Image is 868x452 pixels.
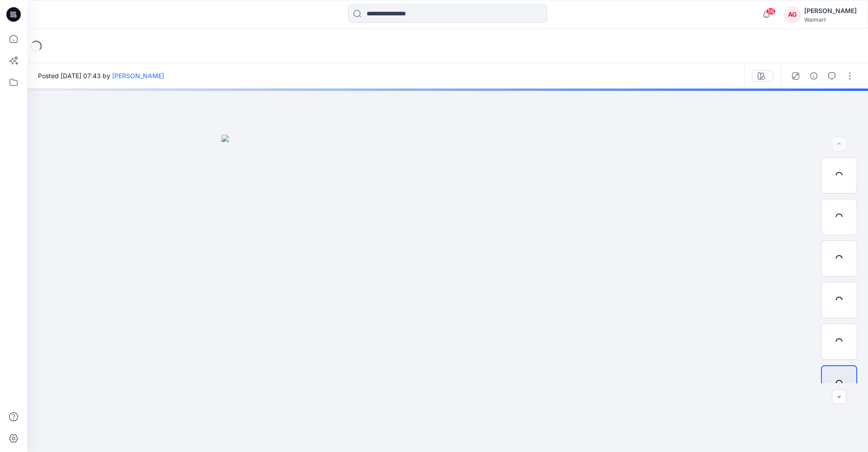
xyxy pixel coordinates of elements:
div: Walmart [804,16,857,23]
a: [PERSON_NAME] [112,72,164,80]
div: [PERSON_NAME] [804,5,857,16]
div: AG [784,6,801,23]
button: Details [807,69,821,83]
img: eyJhbGciOiJIUzI1NiIsImtpZCI6IjAiLCJzbHQiOiJzZXMiLCJ0eXAiOiJKV1QifQ.eyJkYXRhIjp7InR5cGUiOiJzdG9yYW... [222,135,674,452]
span: Posted [DATE] 07:43 by [38,71,164,80]
span: 56 [766,8,776,15]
